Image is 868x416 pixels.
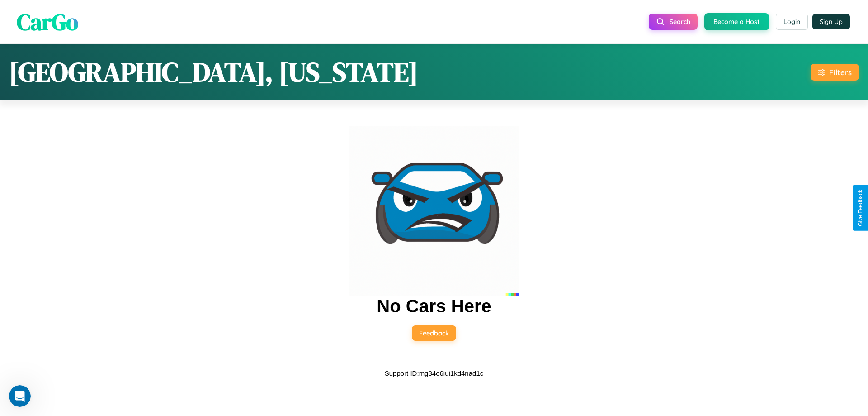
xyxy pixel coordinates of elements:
iframe: Intercom live chat [9,385,31,407]
button: Search [649,14,698,30]
div: Give Feedback [857,190,863,226]
button: Become a Host [704,13,769,30]
button: Sign Up [812,14,850,29]
h2: No Cars Here [377,296,491,316]
span: CarGo [17,6,78,37]
p: Support ID: mg34o6iui1kd4nad1c [385,367,484,379]
h1: [GEOGRAPHIC_DATA], [US_STATE] [9,53,418,91]
img: car [349,126,519,296]
div: Filters [829,67,852,77]
button: Login [776,14,808,30]
span: Search [670,18,690,26]
button: Feedback [412,325,456,341]
button: Filters [811,64,859,81]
